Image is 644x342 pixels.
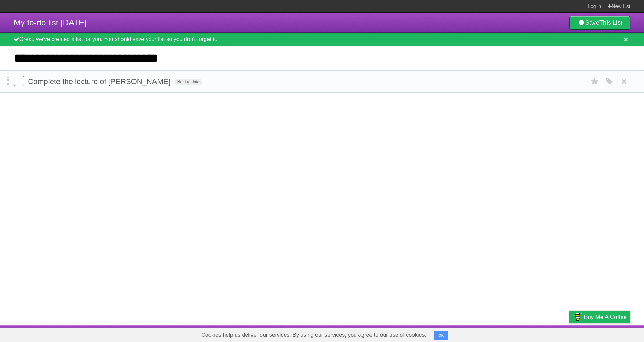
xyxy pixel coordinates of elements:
a: Suggest a feature [587,327,630,340]
img: Buy me a coffee [573,311,582,323]
b: This List [599,19,622,26]
label: Star task [588,76,601,87]
span: Buy me a coffee [584,311,627,323]
button: OK [434,331,448,340]
span: My to-do list [DATE] [14,18,87,27]
a: About [478,327,492,340]
span: Cookies help us deliver our services. By using our services, you agree to our use of cookies. [194,328,433,342]
a: Developers [501,327,528,340]
a: Terms [537,327,552,340]
label: Done [14,76,24,86]
span: No due date [174,79,202,85]
a: Buy me a coffee [569,311,630,323]
span: Complete the lecture of [PERSON_NAME] [28,77,172,86]
a: Privacy [560,327,578,340]
a: SaveThis List [569,16,630,30]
